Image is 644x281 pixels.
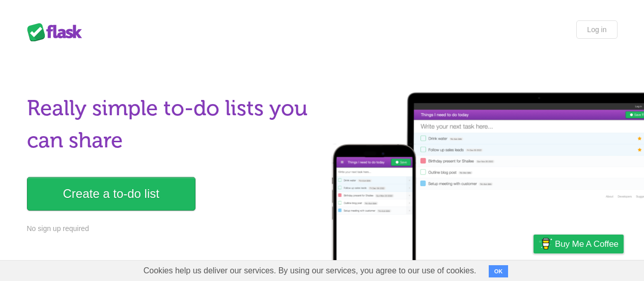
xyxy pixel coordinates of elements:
[27,223,316,234] p: No sign up required
[27,177,195,211] a: Create a to-do list
[27,23,88,41] div: Flask Lists
[555,235,619,253] span: Buy me a coffee
[133,261,487,281] span: Cookies help us deliver our services. By using our services, you agree to our use of cookies.
[539,235,552,252] img: Buy me a coffee
[27,92,316,157] h1: Really simple to-do lists you can share
[534,235,624,253] a: Buy me a coffee
[576,20,617,39] a: Log in
[489,265,509,277] button: OK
